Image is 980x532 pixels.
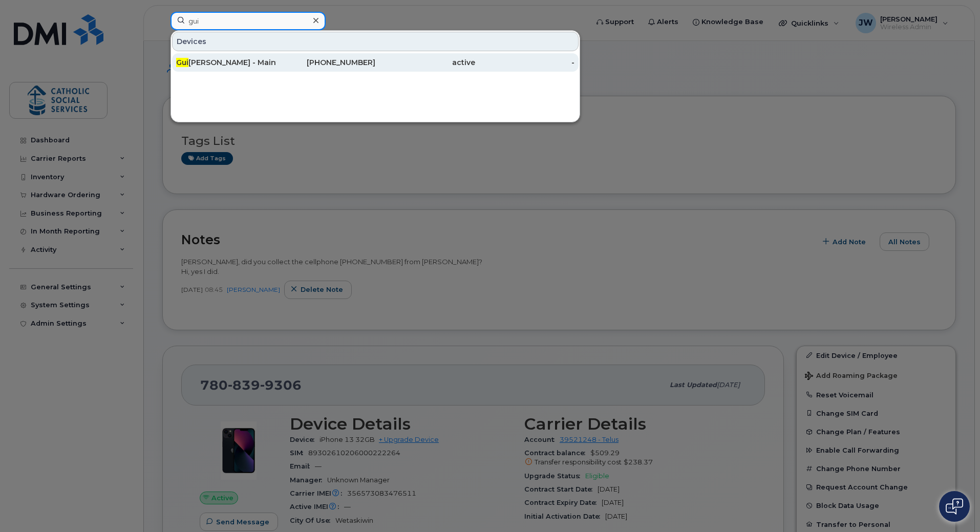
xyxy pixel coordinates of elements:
a: Gui[PERSON_NAME] - Maintenance Contract[PHONE_NUMBER]active- [172,53,579,72]
span: Gui [176,58,188,67]
div: active [375,57,475,68]
div: - [475,57,575,68]
div: [PHONE_NUMBER] [276,57,376,68]
div: Devices [172,32,579,51]
img: Open chat [946,498,963,515]
div: [PERSON_NAME] - Maintenance Contract [176,57,276,68]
